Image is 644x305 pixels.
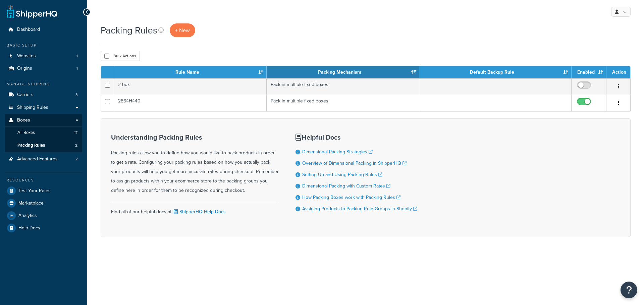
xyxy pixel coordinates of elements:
a: Dimensional Packing with Custom Rates [302,182,390,189]
a: Dashboard [5,23,82,36]
div: Find all of our helpful docs at: [111,202,279,217]
a: Setting Up and Using Packing Rules [302,171,382,178]
td: Pack in multiple fixed boxes [267,78,419,95]
span: Advanced Features [17,156,58,162]
div: Basic Setup [5,43,82,48]
span: Analytics [18,213,37,219]
span: 1 [76,53,78,59]
span: Test Your Rates [18,188,51,194]
span: Dashboard [17,27,40,32]
td: Pack in multiple fixed boxes [267,95,419,111]
a: How Packing Boxes work with Packing Rules [302,194,400,201]
a: Websites 1 [5,50,82,62]
a: Test Your Rates [5,185,82,197]
li: Boxes [5,114,82,152]
a: Packing Rules 2 [5,139,82,152]
th: Enabled: activate to sort column ascending [572,66,606,78]
li: Origins [5,62,82,75]
li: Websites [5,50,82,62]
th: Rule Name: activate to sort column ascending [114,66,267,78]
th: Default Backup Rule: activate to sort column ascending [419,66,572,78]
h3: Helpful Docs [296,134,417,141]
a: Assiging Products to Packing Rule Groups in Shopify [302,205,417,212]
a: + New [170,23,195,37]
th: Action [606,66,630,78]
span: 2 [75,143,77,148]
button: Open Resource Center [621,282,637,298]
li: Carriers [5,89,82,101]
a: ShipperHQ Home [7,5,57,18]
span: Help Docs [18,225,40,231]
span: Packing Rules [17,143,45,148]
span: Websites [17,53,36,59]
li: All Boxes [5,127,82,139]
li: Advanced Features [5,153,82,165]
div: Packing rules allow you to define how you would like to pack products in order to get a rate. Con... [111,134,279,195]
a: Marketplace [5,197,82,209]
div: Manage Shipping [5,81,82,87]
a: Boxes [5,114,82,127]
td: 2864H440 [114,95,267,111]
a: Advanced Features 2 [5,153,82,165]
span: 1 [76,66,78,71]
a: Shipping Rules [5,101,82,114]
button: Bulk Actions [101,51,140,61]
a: ShipperHQ Help Docs [172,208,226,215]
a: Dimensional Packing Strategies [302,148,373,155]
span: Marketplace [18,201,44,206]
a: Overview of Dimensional Packing in ShipperHQ [302,160,407,167]
span: + New [175,26,190,34]
li: Packing Rules [5,139,82,152]
a: Origins 1 [5,62,82,75]
span: Boxes [17,118,30,123]
td: 2 box [114,78,267,95]
a: Help Docs [5,222,82,234]
a: Analytics [5,210,82,222]
a: Carriers 3 [5,89,82,101]
h1: Packing Rules [101,24,157,37]
span: Shipping Rules [17,105,48,110]
span: All Boxes [17,130,35,136]
th: Packing Mechanism: activate to sort column ascending [267,66,419,78]
span: 2 [75,156,78,162]
span: 17 [74,130,77,136]
div: Resources [5,177,82,183]
span: 3 [75,92,78,98]
span: Carriers [17,92,34,98]
a: All Boxes 17 [5,127,82,139]
h3: Understanding Packing Rules [111,134,279,141]
span: Origins [17,66,32,71]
